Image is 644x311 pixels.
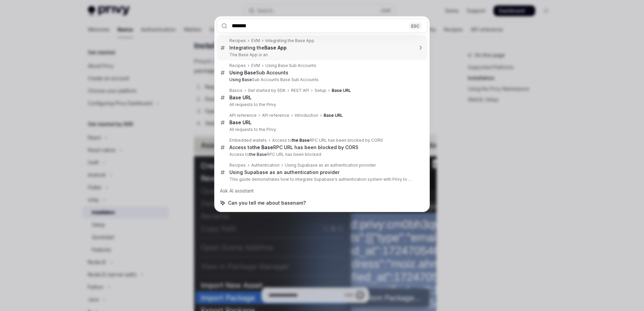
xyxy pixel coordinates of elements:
[229,63,246,68] div: Recipes
[251,38,260,43] div: EVM
[248,88,286,93] div: Get started by SDK
[409,22,421,29] div: ESC
[251,163,280,168] div: Authentication
[229,77,413,82] p: Sub Accounts Base Sub Accounts
[285,163,376,168] div: Using Supabase as an authentication provider
[229,138,267,143] div: Embedded wallets
[229,77,252,82] b: Using Base
[332,88,351,93] b: Base URL
[262,113,289,118] div: API reference
[229,70,256,75] b: Using Base
[229,113,257,118] div: API reference
[291,88,309,93] div: REST API
[292,138,310,143] b: the Base
[217,185,427,197] div: Ask AI assistant
[229,70,288,76] div: Sub Accounts
[229,163,246,168] div: Recipes
[229,119,252,125] b: Base URL
[228,200,306,206] span: Can you tell me about basenam?
[229,102,413,107] p: All requests to the Privy
[229,45,287,51] div: Integrating the
[229,169,340,175] div: Using Supabase as an authentication provider
[315,88,326,93] div: Setup
[229,95,252,100] b: Base URL
[229,177,413,182] p: This guide demonstrates how to integrate Supabase's authentication system with Privy to create a cus
[272,138,383,143] div: Access to RPC URL has been blocked by CORS
[229,52,413,58] p: The Base App is an
[229,152,413,157] p: Access to RPC URL has been blocked
[265,38,314,43] div: Integrating the Base App
[252,144,273,150] b: the Base
[324,113,343,118] b: Base URL
[229,144,358,150] div: Access to RPC URL has been blocked by CORS
[295,113,318,118] div: Introduction
[229,127,413,132] p: All requests to the Privy
[264,45,287,50] b: Base App
[229,88,243,93] div: Basics
[265,63,316,68] div: Using Base Sub Accounts
[249,152,267,157] b: the Base
[229,38,246,43] div: Recipes
[251,63,260,68] div: EVM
